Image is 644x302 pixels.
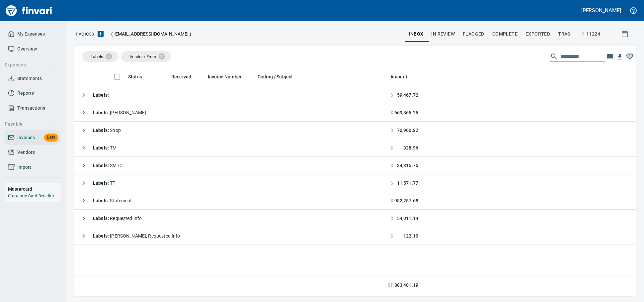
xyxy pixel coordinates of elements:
[17,163,31,171] span: Import
[390,73,416,81] span: Amount
[397,162,418,169] span: 34,315.75
[171,73,200,81] span: Received
[581,7,621,14] h5: [PERSON_NAME]
[208,73,242,81] span: Invoice Number
[129,54,156,59] span: Vendor / From
[93,216,110,221] strong: Labels :
[258,73,301,81] span: Coding / Subject
[397,127,418,134] span: 70,960.82
[93,128,110,133] strong: Labels :
[5,145,61,160] a: Vendors
[93,128,121,133] span: Shop
[5,130,61,145] a: InvoicesBeta
[258,73,293,81] span: Coding / Subject
[5,160,61,175] a: Import
[17,74,42,83] span: Statements
[128,73,151,81] span: Status
[5,42,61,56] a: Overview
[390,282,418,289] span: 1,883,401.19
[5,71,61,86] a: Statements
[582,30,600,38] span: 1-11224
[82,51,119,62] div: Labels
[625,51,635,61] button: Column choices favorited. Click to reset to default
[93,216,142,221] span: Requested Info
[128,73,142,81] span: Status
[17,134,35,142] span: Invoices
[409,30,423,38] span: inbox
[93,110,146,115] span: [PERSON_NAME]
[17,30,45,38] span: My Expenses
[397,215,418,222] span: 54,011.14
[113,31,189,37] span: [EMAIL_ADDRESS][DOMAIN_NAME]
[615,28,636,40] button: Show invoices within a particular date range
[171,73,191,81] span: Received
[394,197,419,204] span: 982,257.68
[93,180,110,186] strong: Labels :
[74,30,94,38] p: Invoices
[390,92,393,98] span: $
[390,215,393,222] span: $
[2,59,57,71] button: Expenses
[390,73,407,81] span: Amount
[17,45,37,53] span: Overview
[93,163,122,168] span: SMTC
[394,109,419,116] span: 669,865.25
[390,197,393,204] span: $
[2,118,57,130] button: Payable
[390,162,393,169] span: $
[93,233,110,239] strong: Labels :
[5,120,55,128] span: Payable
[5,61,55,69] span: Expenses
[5,27,61,42] a: My Expenses
[94,30,107,38] button: Upload an Invoice
[390,180,393,186] span: $
[8,194,54,198] a: Corporate Card Benefits
[403,145,418,151] span: 828.96
[93,92,109,98] strong: Labels :
[93,163,110,168] strong: Labels :
[580,5,623,16] button: [PERSON_NAME]
[91,54,103,59] span: Labels
[17,89,34,97] span: Reports
[93,110,110,115] strong: Labels :
[44,134,58,141] span: Beta
[74,30,94,38] nav: breadcrumb
[93,233,180,239] span: [PERSON_NAME], Requested Info
[463,30,484,38] span: Flagged
[390,109,393,116] span: $
[388,282,390,289] span: $
[5,101,61,116] a: Transactions
[403,233,418,239] span: 122.10
[8,185,61,193] h6: Mastercard
[397,180,418,186] span: 11,571.77
[93,145,117,151] span: TM
[17,148,35,156] span: Vendors
[390,127,393,134] span: $
[93,198,132,203] span: Statement
[121,51,171,62] div: Vendor / From
[492,30,518,38] span: Complete
[525,30,550,38] span: Exported
[93,198,110,203] strong: Labels :
[17,104,45,112] span: Transactions
[390,145,393,151] span: $
[107,31,191,37] p: ( )
[4,3,54,19] img: Finvari
[390,233,393,239] span: $
[397,92,418,98] span: 59,467.72
[93,180,116,186] span: TT
[5,86,61,101] a: Reports
[208,73,250,81] span: Invoice Number
[93,145,110,151] strong: Labels :
[558,30,574,38] span: trash
[615,52,625,62] button: Download Table
[605,51,615,61] button: Choose columns to display
[431,30,455,38] span: In Review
